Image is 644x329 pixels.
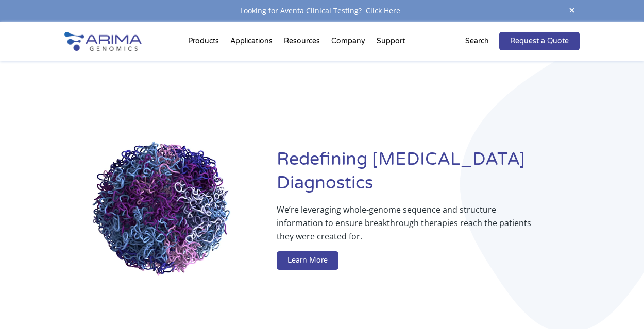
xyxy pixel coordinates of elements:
[64,4,580,18] div: Looking for Aventa Clinical Testing?
[499,32,580,50] a: Request a Quote
[277,148,580,203] h1: Redefining [MEDICAL_DATA] Diagnostics
[592,280,644,329] iframe: Chat Widget
[277,251,338,270] a: Learn More
[362,6,404,15] a: Click Here
[465,34,489,48] p: Search
[64,32,142,51] img: Arima-Genomics-logo
[277,203,538,251] p: We’re leveraging whole-genome sequence and structure information to ensure breakthrough therapies...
